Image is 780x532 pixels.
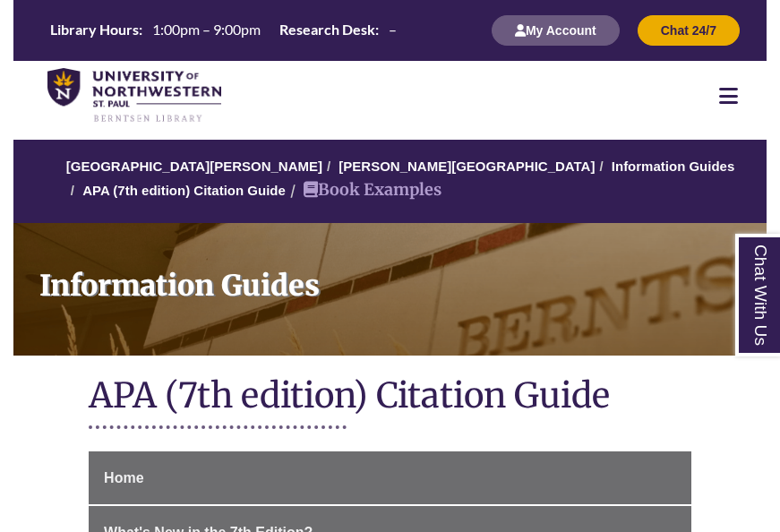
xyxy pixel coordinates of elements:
[82,183,286,198] a: APA (7th edition) Citation Guide
[612,159,735,174] a: Information Guides
[339,159,595,174] a: [PERSON_NAME][GEOGRAPHIC_DATA]
[43,20,404,41] a: Hours Today
[47,68,221,124] img: UNWSP Library Logo
[104,470,143,485] span: Home
[638,22,740,38] a: Chat 24/7
[89,451,691,505] a: Home
[272,20,381,39] th: Research Desk:
[89,373,691,421] h1: APA (7th edition) Citation Guide
[638,15,740,46] button: Chat 24/7
[66,159,322,174] a: [GEOGRAPHIC_DATA][PERSON_NAME]
[286,177,441,203] li: Book Examples
[152,21,261,38] span: 1:00pm – 9:00pm
[28,223,767,332] h1: Information Guides
[43,20,404,39] table: Hours Today
[43,20,145,39] th: Library Hours:
[492,22,620,38] a: My Account
[13,223,767,356] a: Information Guides
[389,21,397,38] span: –
[492,15,620,46] button: My Account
